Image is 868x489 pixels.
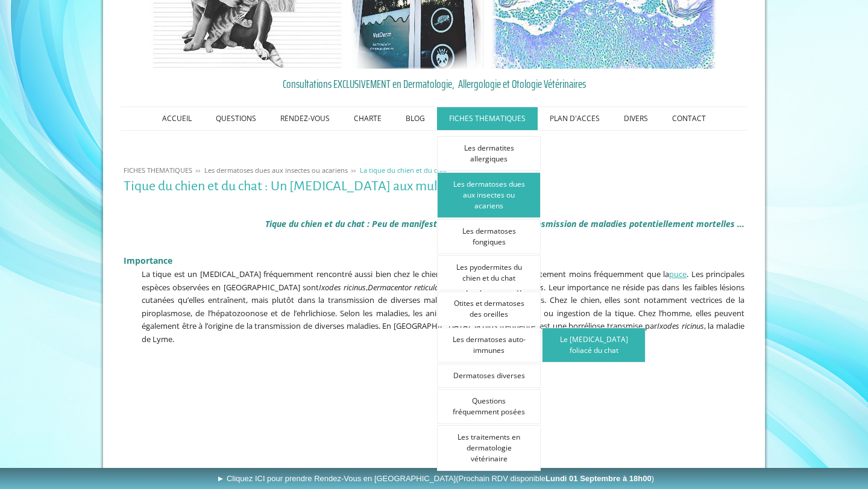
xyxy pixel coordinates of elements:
span: FICHES THEMATIQUES [124,166,192,175]
span: ► Cliquez ICI pour prendre Rendez-Vous en [GEOGRAPHIC_DATA] [216,474,654,483]
a: RENDEZ-VOUS [268,107,342,130]
i: Ixodes ricinus [319,282,366,293]
a: CHARTE [342,107,394,130]
a: CONTACT [660,107,718,130]
a: FICHES THEMATIQUES [121,166,195,175]
a: Questions fréquemment posées [437,389,541,424]
span: (Prochain RDV disponible ) [456,474,654,483]
a: puce [669,269,687,279]
a: Les dermatoses auto-immunes [437,328,541,363]
a: Les traitements en dermatologie vétérinaire [437,425,541,471]
a: La tique du chien et du chat [357,166,450,175]
a: FICHES THEMATIQUES [437,107,538,130]
a: Les dermatoses dues aux insectes ou acariens [201,166,351,175]
a: Les dermatoses dues aux insectes ou acariens [437,172,541,218]
i: Dermacentor reticulatus [368,282,449,293]
a: Consultations EXCLUSIVEMENT en Dermatologie, Allergologie et Otologie Vétérinaires [124,75,744,93]
a: Dermatoses diverses [437,364,541,388]
a: Les pyodermites du chien et du chat [437,255,541,290]
em: Tique du chien et du chat : Peu de manifestations cutanées mais transmission de maladies potentie... [265,218,744,229]
span: Importance [124,255,172,266]
span: La tique est un [MEDICAL_DATA] fréquemment rencontré aussi bien chez le chien que chez le chat, m... [142,269,744,344]
a: PLAN D'ACCES [538,107,612,130]
a: DIVERS [612,107,660,130]
span: Les dermatoses dues aux insectes ou acariens [204,166,348,175]
a: Les dermatoses fongiques [437,219,541,254]
a: Les dermatites allergiques [437,136,541,171]
a: Otites et dermatoses des oreilles [437,291,541,326]
span: La tique du chien et du chat [360,166,447,175]
a: QUESTIONS [204,107,268,130]
a: Le [MEDICAL_DATA] foliacé du chat [542,328,646,363]
a: ACCUEIL [150,107,204,130]
a: BLOG [394,107,437,130]
h1: Tique du chien et du chat : Un [MEDICAL_DATA] aux multiples facettes [124,179,744,194]
i: Ixodes ricinus [657,320,704,331]
b: Lundi 01 Septembre à 18h00 [546,474,652,483]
